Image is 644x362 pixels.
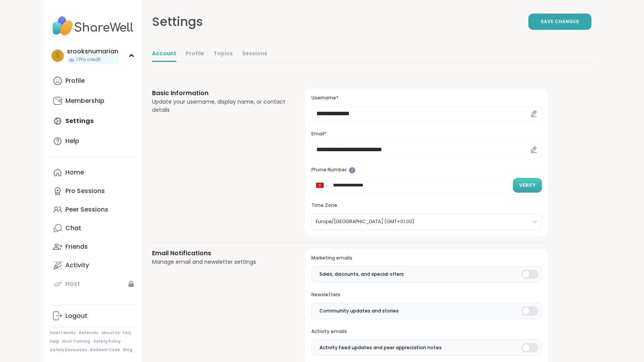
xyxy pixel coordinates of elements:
span: Activity Feed updates and peer appreciation notes [319,344,442,351]
a: Blog [123,347,132,353]
span: Verify [519,182,536,189]
h3: Newsletters [311,292,542,298]
h3: Basic Information [152,89,287,98]
h3: Activity emails [311,328,542,335]
div: Membership [65,97,104,105]
div: Chat [65,224,81,232]
h3: Marketing emails [311,255,542,261]
span: s [56,51,60,61]
a: Safety Resources [50,347,87,353]
h3: Username* [311,95,542,101]
div: Pro Sessions [65,187,105,195]
a: Host Training [62,339,90,344]
a: Account [152,46,176,62]
div: Profile [65,77,85,85]
a: Peer Sessions [50,200,136,219]
a: Sessions [242,46,267,62]
img: ShareWell Nav Logo [50,12,136,39]
a: Logout [50,307,136,325]
a: Host [50,275,136,293]
div: Update your username, display name, or contact details [152,98,287,114]
a: Profile [186,46,204,62]
h3: Phone Number [311,167,542,173]
a: Help [50,339,59,344]
a: Help [50,132,136,150]
div: Friends [65,242,88,251]
div: Settings [152,12,203,31]
a: Home [50,163,136,182]
span: Save Changes [541,18,579,25]
span: 1 Pro credit [76,56,101,63]
a: Profile [50,72,136,90]
a: Redeem Code [90,347,120,353]
div: Home [65,168,84,177]
span: Sales, discounts, and special offers [319,271,404,278]
h3: Time Zone [311,202,542,209]
button: Verify [513,178,542,193]
a: How It Works [50,330,76,336]
a: Membership [50,92,136,110]
div: srooksnumarian [67,47,118,56]
a: Pro Sessions [50,182,136,200]
div: Host [65,280,80,288]
div: Logout [65,312,87,320]
span: Community updates and stories [319,307,399,314]
a: Activity [50,256,136,275]
a: Referrals [79,330,98,336]
a: Safety Policy [93,339,121,344]
div: Peer Sessions [65,205,108,214]
div: Activity [65,261,89,270]
a: Friends [50,237,136,256]
a: About Us [101,330,120,336]
button: Save Changes [528,14,591,30]
h3: Email* [311,131,542,137]
div: Manage email and newsletter settings [152,258,287,266]
a: Topics [214,46,233,62]
a: FAQ [123,330,131,336]
iframe: Spotlight [349,167,355,174]
h3: Email Notifications [152,249,287,258]
div: Help [65,137,79,145]
a: Chat [50,219,136,237]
